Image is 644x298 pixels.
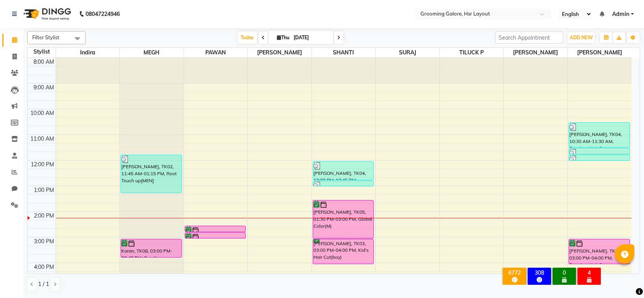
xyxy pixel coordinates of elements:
span: Today [238,31,257,44]
span: Filter Stylist [32,34,59,40]
span: SHANTI [312,48,376,58]
div: [PERSON_NAME], TK04, 11:45 AM-12:00 PM, Cut & fille- [569,155,630,160]
span: ADD NEW [570,35,593,40]
div: 8:00 AM [32,58,56,66]
span: Indira [56,48,120,58]
span: [PERSON_NAME] [504,48,567,58]
span: SURAJ [376,48,439,58]
span: 1 / 1 [38,280,49,288]
div: 6772 [504,269,525,276]
div: 308 [529,269,549,276]
div: 10:00 AM [29,109,56,117]
span: PAWAN [184,48,248,58]
span: [PERSON_NAME] [568,48,632,58]
iframe: chat widget [611,267,636,290]
span: Thu [275,35,291,40]
input: 2025-09-04 [291,32,330,44]
span: TILUCK P [440,48,504,58]
div: Stylist [28,48,56,56]
div: 4 [579,269,599,276]
div: 1:00 PM [32,186,56,194]
div: [PERSON_NAME], TK04, 10:30 AM-11:30 AM, Premium Hair Spa -morocon (men) [569,123,630,147]
div: [PERSON_NAME], TK04, 12:45 PM-01:00 PM, [PERSON_NAME] desigh(craft) [313,181,373,186]
div: [PERSON_NAME], TK02, 11:45 AM-01:15 PM, Root Touch up{MEN] [121,155,181,193]
div: [PERSON_NAME], TK09, 02:30 PM-02:45 PM, [PERSON_NAME] desigh(craft) [185,226,245,232]
input: Search Appointment [495,31,563,44]
div: 4:00 PM [32,263,56,271]
div: 0 [554,269,574,276]
div: [PERSON_NAME], TK09, 02:45 PM-03:00 PM, [PERSON_NAME] desigh(craft) [185,233,245,238]
b: 08047224946 [86,3,120,25]
div: [PERSON_NAME], TK04, 12:00 PM-12:45 PM, Creative men haircut [313,162,373,180]
div: 3:00 PM [32,237,56,246]
span: Admin [612,10,629,18]
div: 2:00 PM [32,212,56,220]
button: ADD NEW [568,32,595,43]
div: 9:00 AM [32,84,56,92]
div: [PERSON_NAME], TK09, 03:00 PM-04:00 PM, Premium Hair Spa -morocon (men) [569,239,630,264]
div: 11:00 AM [29,135,56,143]
div: 12:00 PM [29,160,56,169]
div: [PERSON_NAME], TK04, 11:30 AM-11:45 AM, Cut & fille- [569,148,630,154]
span: [PERSON_NAME] [248,48,311,58]
span: MEGH [120,48,184,58]
div: Karan, TK08, 03:00 PM-03:45 PM, Creative men haircut [121,239,181,257]
img: logo [20,3,73,25]
div: [PERSON_NAME], TK05, 01:30 PM-03:00 PM, Global Color(M) [313,200,373,238]
div: [PERSON_NAME], TK03, 03:00 PM-04:00 PM, Kid's Hair Cut(boy) [313,239,373,264]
